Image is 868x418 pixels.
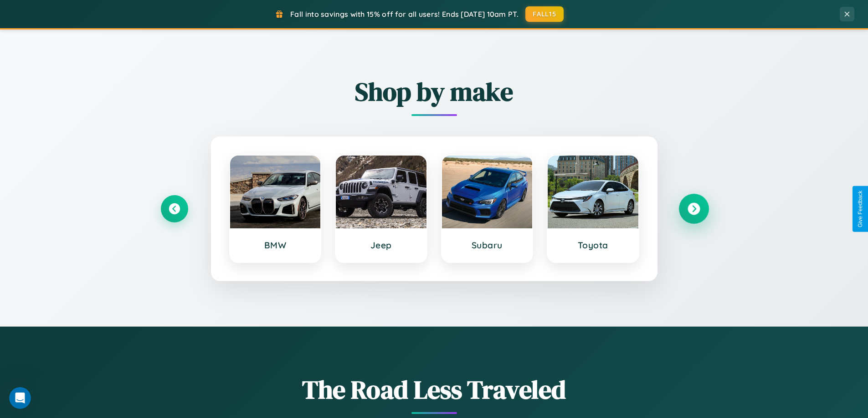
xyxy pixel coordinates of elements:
[9,387,31,409] iframe: Intercom live chat
[857,191,863,227] div: Give Feedback
[239,240,312,251] h3: BMW
[525,6,564,22] button: FALL15
[451,240,524,251] h3: Subaru
[290,10,519,19] span: Fall into savings with 15% off for all users! Ends [DATE] 10am PT.
[161,372,708,407] h1: The Road Less Traveled
[557,240,629,251] h3: Toyota
[345,240,417,251] h3: Jeep
[161,74,708,109] h2: Shop by make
